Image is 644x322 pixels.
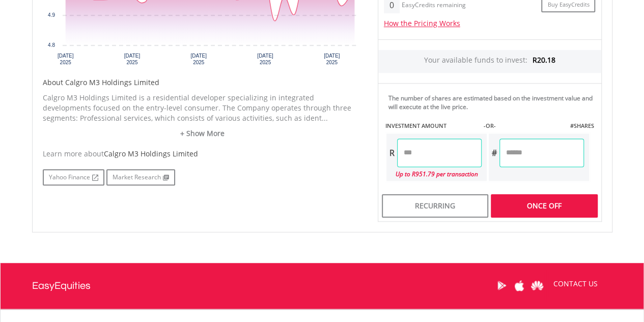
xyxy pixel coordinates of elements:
[382,194,488,218] div: Recurring
[533,55,555,65] span: R20.18
[43,169,104,185] a: Yahoo Finance
[489,139,499,167] div: #
[43,128,362,139] a: + Show More
[43,77,362,88] h5: About Calgro M3 Holdings Limited
[491,194,597,218] div: Once Off
[190,53,207,65] text: [DATE] 2025
[483,122,495,130] label: -OR-
[106,169,175,185] a: Market Research
[323,53,340,65] text: [DATE] 2025
[388,94,597,111] div: The number of shares are estimated based on the investment value and will execute at the live price.
[57,53,73,65] text: [DATE] 2025
[385,122,446,130] label: INVESTMENT AMOUNT
[48,12,55,18] text: 4.9
[43,93,362,123] p: Calgro M3 Holdings Limited is a residential developer specializing in integrated developments foc...
[570,122,594,130] label: #SHARES
[384,18,460,28] a: How the Pricing Works
[43,149,362,159] div: Learn more about
[378,50,601,73] div: Your available funds to invest:
[402,2,466,10] div: EasyCredits remaining
[528,270,546,301] a: Huawei
[511,270,528,301] a: Apple
[386,167,482,181] div: Up to R951.79 per transaction
[546,270,605,298] a: CONTACT US
[257,53,273,65] text: [DATE] 2025
[493,270,511,301] a: Google Play
[32,263,91,309] a: EasyEquities
[386,139,397,167] div: R
[48,42,55,48] text: 4.8
[124,53,140,65] text: [DATE] 2025
[104,149,198,158] span: Calgro M3 Holdings Limited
